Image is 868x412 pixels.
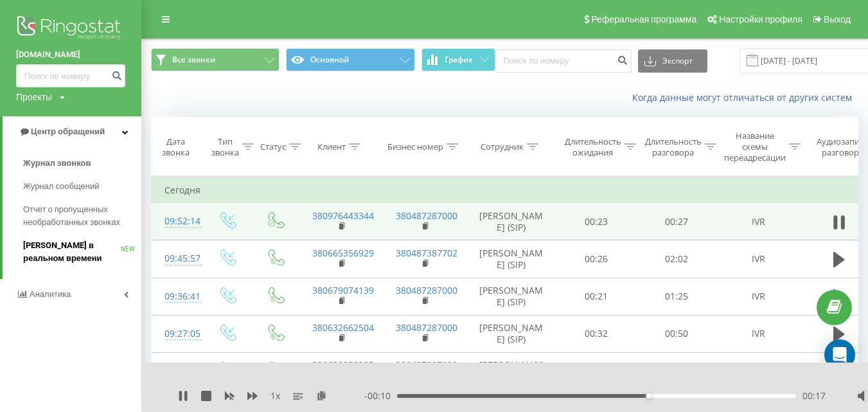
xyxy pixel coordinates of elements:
[632,91,858,103] a: Когда данные могут отличаться от других систем
[396,321,457,334] a: 380487287000
[466,278,556,315] td: [PERSON_NAME] (SIP)
[717,203,801,240] td: IVR
[396,210,457,222] a: 380487287000
[16,64,125,87] input: Поиск по номеру
[164,209,190,234] div: 09:52:14
[824,14,851,24] span: Выход
[387,141,443,152] div: Бизнес номер
[364,390,397,402] span: - 00:10
[164,321,190,346] div: 09:27:05
[317,141,346,152] div: Клиент
[164,246,190,271] div: 09:45:57
[824,339,855,370] div: Open Intercom Messenger
[23,234,141,270] a: [PERSON_NAME] в реальном времениNEW
[466,315,556,352] td: [PERSON_NAME] (SIP)
[466,203,556,240] td: [PERSON_NAME] (SIP)
[717,240,801,278] td: IVR
[445,55,473,64] span: График
[270,390,280,402] span: 1 x
[23,198,141,234] a: Отчет о пропущенных необработанных звонках
[31,127,105,136] span: Центр обращений
[164,359,190,384] div: 09:24:49
[23,152,141,175] a: Журнал звонков
[556,353,637,390] td: 00:45
[556,240,637,278] td: 00:26
[421,48,495,71] button: График
[466,240,556,278] td: [PERSON_NAME] (SIP)
[637,203,717,240] td: 00:27
[396,284,457,296] a: 380487287000
[16,13,125,45] img: Ringostat logo
[637,278,717,315] td: 01:25
[312,210,374,222] a: 380976443344
[260,141,286,152] div: Статус
[556,203,637,240] td: 00:23
[591,14,696,24] span: Реферальная программа
[312,321,374,334] a: 380632662504
[556,278,637,315] td: 00:21
[16,48,125,61] a: [DOMAIN_NAME]
[637,240,717,278] td: 02:02
[164,284,190,309] div: 09:36:41
[286,48,414,71] button: Основной
[30,289,71,299] span: Аналитика
[481,141,524,152] div: Сотрудник
[396,359,457,371] a: 380487287000
[172,55,215,65] span: Все звонки
[646,393,651,399] div: Accessibility label
[719,14,802,24] span: Настройки профиля
[3,116,141,147] a: Центр обращений
[466,353,556,390] td: [PERSON_NAME] (SIP)
[211,136,239,158] div: Тип звонка
[23,157,91,170] span: Журнал звонков
[396,247,457,259] a: 380487387702
[495,49,632,73] input: Поиск по номеру
[23,175,141,198] a: Журнал сообщений
[724,130,786,163] div: Название схемы переадресации
[717,353,801,390] td: IVR
[151,48,279,71] button: Все звонки
[23,239,121,265] span: [PERSON_NAME] в реальном времени
[16,91,52,103] div: Проекты
[717,315,801,352] td: IVR
[637,315,717,352] td: 00:50
[312,359,374,371] a: 380630258395
[645,136,702,158] div: Длительность разговора
[565,136,621,158] div: Длительность ожидания
[152,136,199,158] div: Дата звонка
[802,390,826,402] span: 00:17
[23,180,99,193] span: Журнал сообщений
[23,203,135,229] span: Отчет о пропущенных необработанных звонках
[717,278,801,315] td: IVR
[638,49,707,73] button: Экспорт
[637,353,717,390] td: 01:07
[556,315,637,352] td: 00:32
[312,247,374,259] a: 380665356929
[312,284,374,296] a: 380679074139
